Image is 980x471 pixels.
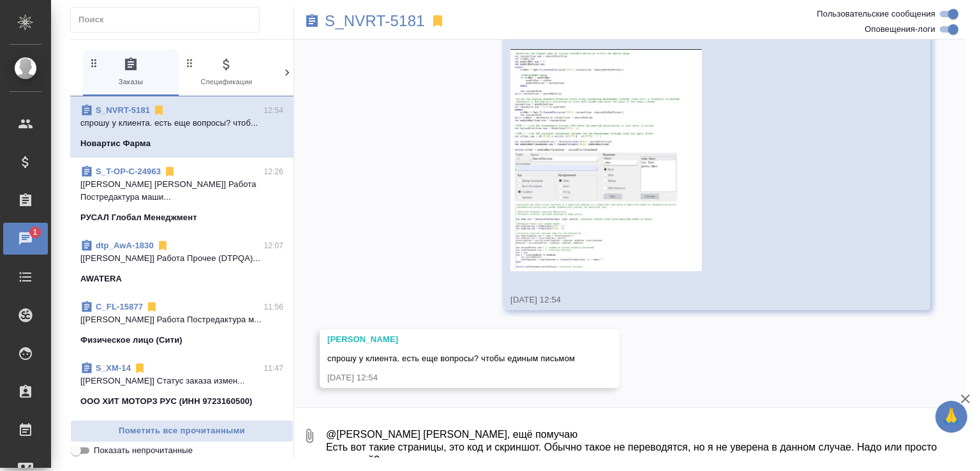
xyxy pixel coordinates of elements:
[70,420,293,442] button: Пометить все прочитанными
[80,117,283,130] p: спрошу у клиента. есть еще вопросы? чтоб...
[96,363,131,373] a: S_XM-14
[80,137,151,150] p: Новартис Фарма
[80,211,197,224] p: РУСАЛ Глобал Менеджмент
[96,105,150,115] a: S_NVRT-5181
[264,239,283,252] p: 12:07
[70,232,293,293] div: dtp_AwA-183012:07[[PERSON_NAME]] Работа Прочее (DTPQA)...AWATERA
[70,96,293,158] div: S_NVRT-518112:54спрошу у клиента. есть еще вопросы? чтоб...Новартис Фарма
[940,403,962,430] span: 🙏
[264,301,283,313] p: 11:56
[279,57,292,69] svg: Зажми и перетащи, чтобы поменять порядок вкладок
[325,15,425,27] a: S_NVRT-5181
[80,334,182,347] p: Физическое лицо (Сити)
[865,23,935,36] span: Оповещения-логи
[80,313,283,326] p: [[PERSON_NAME]] Работа Постредактура м...
[70,158,293,232] div: S_T-OP-C-2496312:26[[PERSON_NAME] [PERSON_NAME]] Работа Постредактура маши...РУСАЛ Глобал Менеджмент
[80,252,283,265] p: [[PERSON_NAME]] Работа Прочее (DTPQA)...
[133,362,146,375] svg: Отписаться
[327,354,575,363] span: спрошу у клиента. есть еще вопросы? чтобы единым письмом
[78,11,259,29] input: Поиск
[96,167,161,176] a: S_T-OP-C-24963
[88,57,174,88] span: Заказы
[88,57,100,69] svg: Зажми и перетащи, чтобы поменять порядок вкладок
[96,241,154,250] a: dtp_AwA-1830
[184,57,269,88] span: Спецификации
[327,371,575,384] div: [DATE] 12:54
[80,178,283,204] p: [[PERSON_NAME] [PERSON_NAME]] Работа Постредактура маши...
[3,223,48,255] a: 1
[264,362,283,375] p: 11:47
[80,395,253,408] p: ООО ХИТ МОТОРЗ РУС (ИНН 9723160500)
[80,273,122,285] p: AWATERA
[279,57,365,88] span: Клиенты
[817,8,935,20] span: Пользовательские сообщения
[70,293,293,354] div: C_FL-1587711:56[[PERSON_NAME]] Работа Постредактура м...Физическое лицо (Сити)
[264,104,283,117] p: 12:54
[510,294,886,306] div: [DATE] 12:54
[152,104,165,117] svg: Отписаться
[80,375,283,387] p: [[PERSON_NAME]] Статус заказа измен...
[510,49,702,271] img: image.png
[935,401,967,433] button: 🙏
[327,333,575,346] div: [PERSON_NAME]
[96,302,143,311] a: C_FL-15877
[156,239,169,252] svg: Отписаться
[94,444,193,457] span: Показать непрочитанные
[77,424,286,438] span: Пометить все прочитанными
[70,354,293,415] div: S_XM-1411:47[[PERSON_NAME]] Статус заказа измен...ООО ХИТ МОТОРЗ РУС (ИНН 9723160500)
[264,165,283,178] p: 12:26
[25,226,45,239] span: 1
[145,301,158,313] svg: Отписаться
